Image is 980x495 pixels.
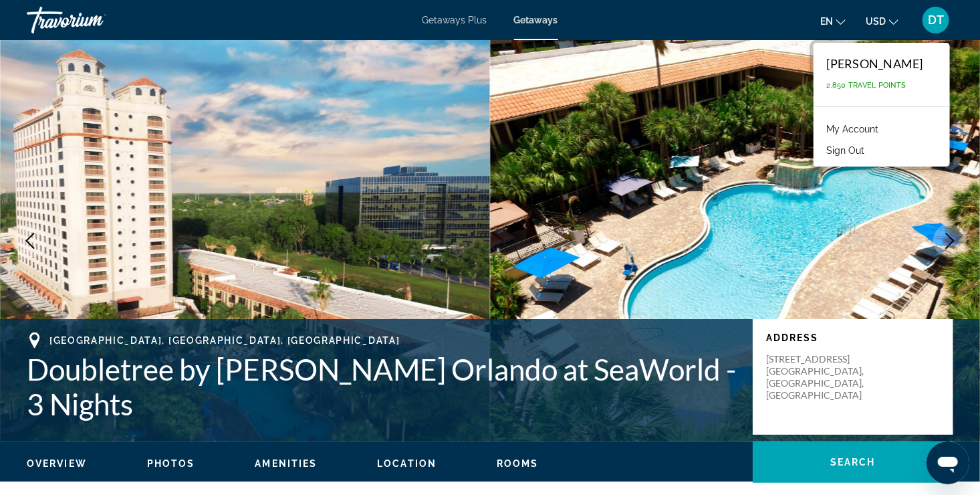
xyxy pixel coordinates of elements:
[13,224,47,258] button: Previous image
[866,11,898,31] button: Change currency
[147,458,195,469] span: Photos
[820,120,886,138] a: My Account
[820,142,872,159] button: Sign Out
[27,458,87,470] button: Overview
[933,224,967,258] button: Next image
[866,16,886,27] span: USD
[422,15,487,25] a: Getaways Plus
[147,458,195,470] button: Photos
[377,458,437,470] button: Location
[827,81,906,90] span: 2,850 Travel Points
[830,457,876,468] span: Search
[928,13,944,27] span: DT
[27,352,739,421] h1: Doubletree by [PERSON_NAME] Orlando at SeaWorld - 3 Nights
[497,458,539,469] span: Rooms
[753,441,953,483] button: Search
[820,11,846,31] button: Change language
[497,458,539,470] button: Rooms
[820,16,833,27] span: en
[927,441,969,484] iframe: Button to launch messaging window
[255,458,317,469] span: Amenities
[49,335,400,346] span: [GEOGRAPHIC_DATA], [GEOGRAPHIC_DATA], [GEOGRAPHIC_DATA]
[766,332,940,343] p: Address
[766,353,873,401] p: [STREET_ADDRESS] [GEOGRAPHIC_DATA], [GEOGRAPHIC_DATA], [GEOGRAPHIC_DATA]
[27,3,160,37] a: Travorium
[27,458,87,469] span: Overview
[255,458,317,470] button: Amenities
[514,15,558,25] a: Getaways
[918,6,953,34] button: User Menu
[377,458,437,469] span: Location
[827,56,923,71] div: [PERSON_NAME]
